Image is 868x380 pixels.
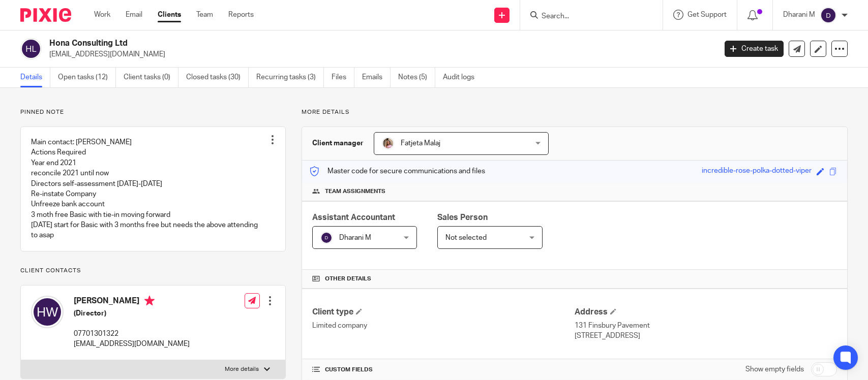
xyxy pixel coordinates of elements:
p: [EMAIL_ADDRESS][DOMAIN_NAME] [49,49,709,59]
span: Assistant Accountant [312,213,395,221]
a: Closed tasks (30) [186,68,249,87]
span: Team assignments [325,187,385,196]
a: Details [20,68,50,87]
p: [STREET_ADDRESS] [575,331,837,341]
p: [EMAIL_ADDRESS][DOMAIN_NAME] [74,339,190,349]
h5: (Director) [74,308,190,319]
h4: CUSTOM FIELDS [312,366,575,374]
p: Master code for secure communications and files [310,166,485,176]
img: svg%3E [20,38,42,59]
a: Team [196,10,213,20]
a: Recurring tasks (3) [256,68,324,87]
span: Other details [325,275,371,283]
p: More details [302,108,848,116]
a: Work [94,10,110,20]
a: Emails [362,68,391,87]
h4: Address [575,307,837,318]
a: Client tasks (0) [124,68,178,87]
img: svg%3E [31,296,64,328]
span: Sales Person [437,213,488,221]
img: svg%3E [320,232,333,244]
span: Not selected [445,234,487,241]
p: Dharani M [783,10,815,20]
i: Primary [144,296,155,306]
h3: Client manager [312,138,364,148]
a: Audit logs [443,68,482,87]
img: MicrosoftTeams-image%20(5).png [382,137,394,149]
a: Clients [158,10,181,20]
p: 131 Finsbury Pavement [575,321,837,331]
label: Show empty fields [745,364,804,374]
input: Search [541,12,632,21]
p: 07701301322 [74,329,190,339]
span: Dharani M [339,234,371,241]
h4: [PERSON_NAME] [74,296,190,308]
a: Email [126,10,142,20]
span: Get Support [687,11,727,18]
h2: Hona Consulting Ltd [49,38,577,49]
div: incredible-rose-polka-dotted-viper [702,166,812,177]
img: svg%3E [820,7,836,23]
p: Client contacts [20,267,286,275]
img: Pixie [20,8,71,22]
p: More details [225,365,259,373]
a: Open tasks (12) [58,68,116,87]
a: Notes (5) [398,68,435,87]
p: Pinned note [20,108,286,116]
h4: Client type [312,307,575,318]
a: Create task [725,41,784,57]
a: Files [332,68,354,87]
p: Limited company [312,321,575,331]
span: Fatjeta Malaj [401,140,440,147]
a: Reports [228,10,254,20]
